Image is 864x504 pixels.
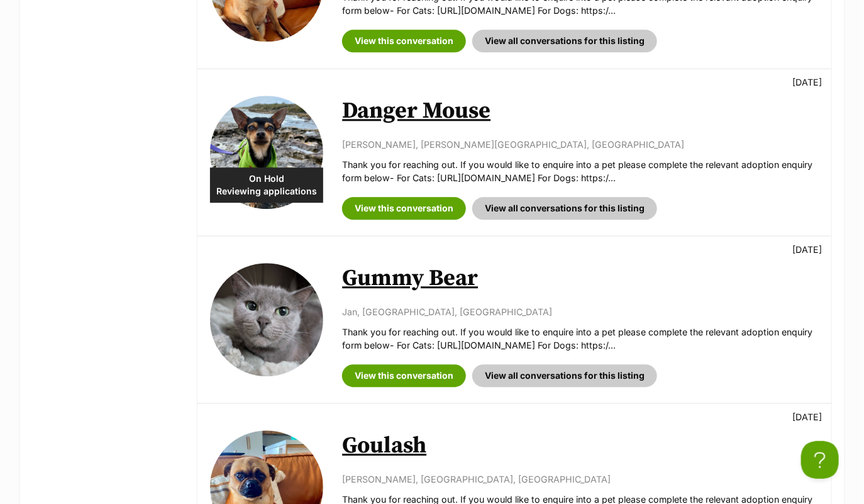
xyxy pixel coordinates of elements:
[472,197,657,220] a: View all conversations for this listing
[342,138,819,151] p: [PERSON_NAME], [PERSON_NAME][GEOGRAPHIC_DATA], [GEOGRAPHIC_DATA]
[342,364,466,387] a: View this conversation
[342,473,819,486] p: [PERSON_NAME], [GEOGRAPHIC_DATA], [GEOGRAPHIC_DATA]
[472,30,657,52] a: View all conversations for this listing
[342,325,819,352] p: Thank you for reaching out. If you would like to enquire into a pet please complete the relevant ...
[792,410,822,423] p: [DATE]
[792,243,822,256] p: [DATE]
[472,364,657,387] a: View all conversations for this listing
[210,263,323,376] img: Gummy Bear
[792,76,822,89] p: [DATE]
[210,185,323,198] span: Reviewing applications
[342,30,466,52] a: View this conversation
[210,96,323,209] img: Danger Mouse
[210,167,323,203] div: On Hold
[342,305,819,318] p: Jan, [GEOGRAPHIC_DATA], [GEOGRAPHIC_DATA]
[342,264,478,293] a: Gummy Bear
[342,432,426,460] a: Goulash
[342,197,466,220] a: View this conversation
[342,97,490,125] a: Danger Mouse
[342,158,819,185] p: Thank you for reaching out. If you would like to enquire into a pet please complete the relevant ...
[801,441,839,479] iframe: Help Scout Beacon - Open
